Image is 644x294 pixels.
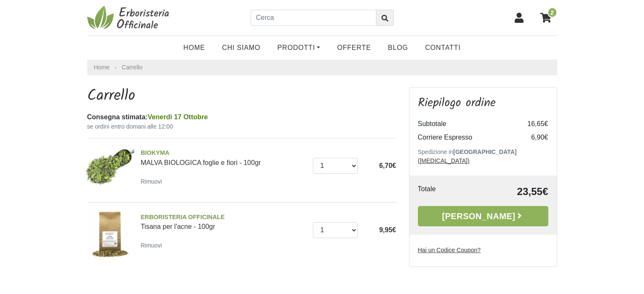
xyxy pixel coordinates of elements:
[87,122,396,131] small: se ordini entro domani alle 12:00
[418,96,548,110] h3: Riepilogo ordine
[453,148,517,155] b: [GEOGRAPHIC_DATA]
[122,64,143,71] a: Carrello
[141,240,166,250] a: Rimuovi
[269,39,329,56] a: Prodotti
[418,117,514,131] td: Subtotale
[141,176,166,187] a: Rimuovi
[84,209,135,260] img: Tisana per l'acne - 100gr
[418,157,470,164] a: ([MEDICAL_DATA])
[379,226,396,234] span: 9,95€
[94,63,110,72] a: Home
[141,213,307,231] a: ERBORISTERIA OFFICINALETisana per l'acne - 100gr
[418,131,514,144] td: Corriere Espresso
[417,39,469,56] a: Contatti
[87,112,396,122] div: Consegna stimata:
[379,39,417,56] a: Blog
[418,184,466,199] td: Totale
[87,5,172,30] img: Erboristeria Officinale
[329,39,379,56] a: OFFERTE
[148,113,208,121] span: Venerdì 17 Ottobre
[175,39,213,56] a: Home
[418,247,481,253] u: Hai un Codice Coupon?
[87,60,557,75] nav: breadcrumb
[141,148,307,158] span: BIOKYMA
[379,162,396,169] span: 6,70€
[547,7,557,18] span: 2
[418,206,548,226] a: [PERSON_NAME]
[87,87,396,105] h1: Carrello
[141,178,162,185] small: Rimuovi
[536,7,557,28] a: 2
[514,131,548,144] td: 6,90€
[84,145,135,195] img: MALVA BIOLOGICA foglie e fiori - 100gr
[418,148,548,165] p: Spedizione in
[213,39,269,56] a: Chi Siamo
[514,117,548,131] td: 16,65€
[251,10,376,26] input: Cerca
[141,213,307,222] span: ERBORISTERIA OFFICINALE
[141,148,307,166] a: BIOKYMAMALVA BIOLOGICA foglie e fiori - 100gr
[466,184,548,199] td: 23,55€
[418,246,481,255] label: Hai un Codice Coupon?
[141,242,162,249] small: Rimuovi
